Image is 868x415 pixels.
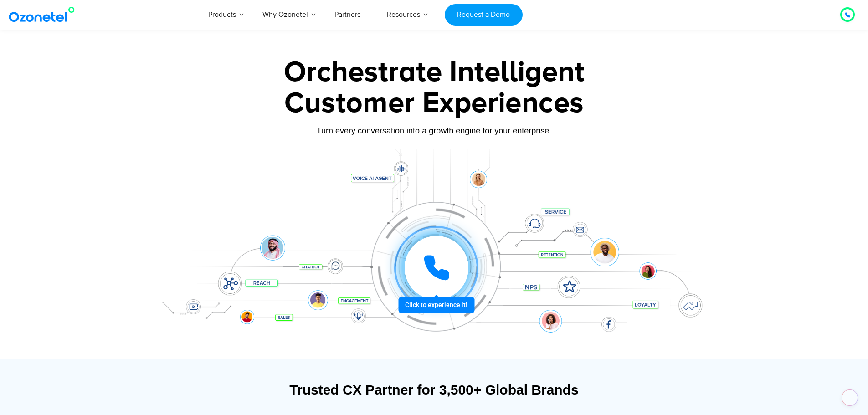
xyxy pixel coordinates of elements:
div: Trusted CX Partner for 3,500+ Global Brands [154,382,714,398]
div: Customer Experiences [149,82,719,125]
a: Request a Demo [445,4,523,26]
div: Turn every conversation into a growth engine for your enterprise. [149,126,719,136]
div: Orchestrate Intelligent [149,58,719,87]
